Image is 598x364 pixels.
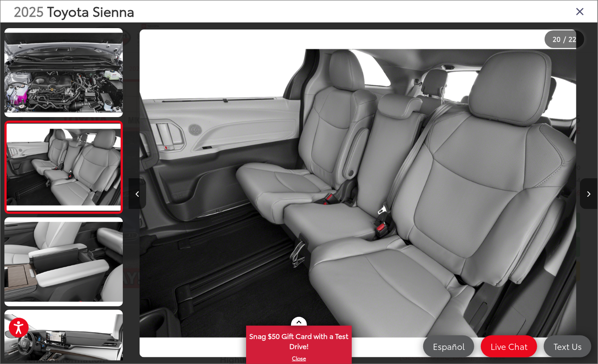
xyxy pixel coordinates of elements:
[553,34,561,44] span: 20
[5,124,122,211] img: 2025 Toyota Sienna XLE
[549,341,586,352] span: Text Us
[124,29,593,357] div: 2025 Toyota Sienna XLE 19
[140,29,576,357] img: 2025 Toyota Sienna XLE
[428,341,469,352] span: Español
[129,178,146,209] button: Previous image
[481,335,537,357] a: Live Chat
[580,178,598,209] button: Next image
[544,335,591,357] a: Text Us
[568,34,576,44] span: 22
[576,5,584,17] i: Close gallery
[247,327,351,353] span: Snag $50 Gift Card with a Test Drive!
[486,341,532,352] span: Live Chat
[562,36,567,42] span: /
[14,1,44,20] span: 2025
[47,1,134,20] span: Toyota Sienna
[3,27,124,118] img: 2025 Toyota Sienna XLE
[423,335,474,357] a: Español
[3,217,124,307] img: 2025 Toyota Sienna XLE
